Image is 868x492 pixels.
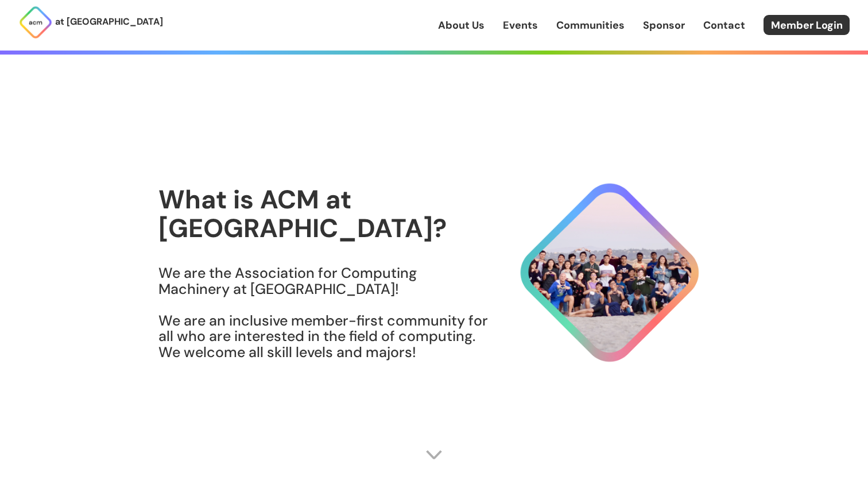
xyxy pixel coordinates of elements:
[18,5,163,40] a: at [GEOGRAPHIC_DATA]
[703,18,745,33] a: Contact
[425,446,443,463] img: Scroll Arrow
[643,18,685,33] a: Sponsor
[489,173,710,373] img: About Hero Image
[438,18,485,33] a: About Us
[158,265,489,360] h3: We are the Association for Computing Machinery at [GEOGRAPHIC_DATA]! We are an inclusive member-f...
[503,18,538,33] a: Events
[158,185,489,242] h1: What is ACM at [GEOGRAPHIC_DATA]?
[556,18,625,33] a: Communities
[18,5,53,40] img: ACM Logo
[55,14,163,29] p: at [GEOGRAPHIC_DATA]
[764,15,850,35] a: Member Login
